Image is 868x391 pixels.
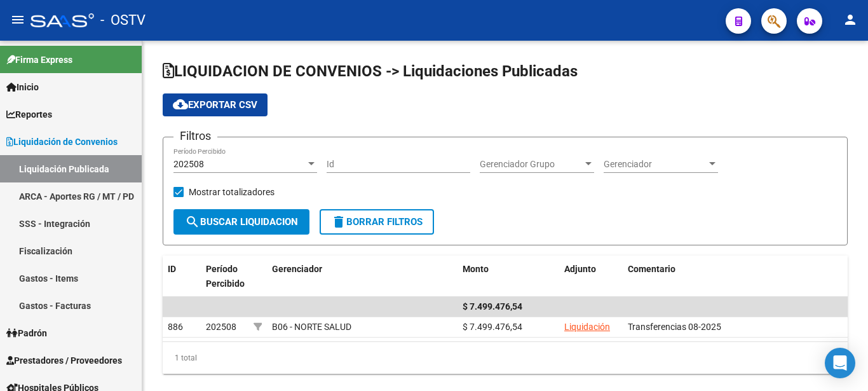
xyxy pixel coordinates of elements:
[173,209,309,235] button: Buscar Liquidacion
[843,12,858,27] mat-icon: person
[6,326,47,340] span: Padrón
[189,184,275,200] span: Mostrar totalizadores
[10,12,25,27] mat-icon: menu
[272,322,351,332] span: B06 - NORTE SALUD
[201,256,248,312] datatable-header-cell: Período Percibido
[564,264,596,274] span: Adjunto
[559,256,623,312] datatable-header-cell: Adjunto
[320,209,434,235] button: Borrar Filtros
[6,53,72,67] span: Firma Express
[163,342,848,374] div: 1 total
[168,264,176,274] span: ID
[6,107,52,121] span: Reportes
[331,216,423,228] span: Borrar Filtros
[163,62,578,80] span: LIQUIDACION DE CONVENIOS -> Liquidaciones Publicadas
[463,301,522,312] span: $ 7.499.476,54
[163,93,268,116] button: Exportar CSV
[623,256,848,312] datatable-header-cell: Comentario
[463,320,554,334] div: $ 7.499.476,54
[331,214,346,230] mat-icon: delete
[604,159,707,170] span: Gerenciador
[173,99,257,111] span: Exportar CSV
[480,159,583,170] span: Gerenciador Grupo
[6,80,39,94] span: Inicio
[6,353,122,367] span: Prestadores / Proveedores
[458,256,559,312] datatable-header-cell: Monto
[185,216,298,228] span: Buscar Liquidacion
[168,322,183,332] span: 886
[206,322,236,332] span: 202508
[163,256,201,312] datatable-header-cell: ID
[628,264,675,274] span: Comentario
[825,348,855,378] div: Open Intercom Messenger
[272,264,322,274] span: Gerenciador
[206,264,245,289] span: Período Percibido
[100,6,146,34] span: - OSTV
[173,97,188,112] mat-icon: cloud_download
[628,322,721,332] span: Transferencias 08-2025
[267,256,458,312] datatable-header-cell: Gerenciador
[463,264,489,274] span: Monto
[564,322,610,332] a: Liquidación
[6,135,118,149] span: Liquidación de Convenios
[173,127,217,145] h3: Filtros
[173,159,204,169] span: 202508
[185,214,200,230] mat-icon: search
